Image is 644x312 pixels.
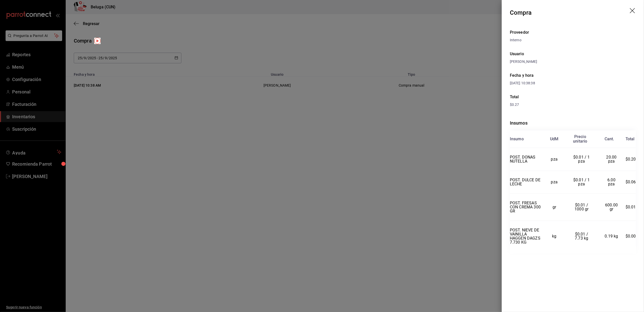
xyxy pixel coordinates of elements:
[510,94,636,100] div: Total
[626,234,636,239] span: $0.00
[573,155,591,164] span: $0.01 / 1 pza
[605,234,618,239] span: 0.19 kg
[510,29,636,35] div: Proveedor
[510,37,636,43] div: Interno
[605,203,619,211] span: 600.00 gr
[626,157,636,162] span: $0.20
[543,221,566,251] td: kg
[510,171,543,194] td: POST. DULCE DE LECHE
[575,232,589,241] span: $0.01 / 7.73 kg
[626,205,636,209] span: $0.01
[510,221,543,251] td: POST. NIEVE DE VAINILLA HAGGEN DAGZS 7.730 KG
[573,134,587,144] div: Precio unitario
[573,178,591,186] span: $0.01 / 1 pza
[630,8,636,14] button: drag
[626,180,636,184] span: $0.06
[510,137,524,141] div: Insumo
[510,59,636,64] div: [PERSON_NAME]
[510,120,636,126] div: Insumos
[510,194,543,221] td: POST. FRESAS CON CREMA 300 GR
[510,103,519,107] span: $0.27
[510,81,573,86] div: [DATE] 10:38:38
[543,194,566,221] td: gr
[94,38,101,44] img: Tooltip marker
[543,148,566,171] td: pza
[605,137,614,141] div: Cant.
[543,171,566,194] td: pza
[575,203,589,211] span: $0.01 / 1000 gr
[607,178,616,186] span: 6.00 pza
[606,155,618,164] span: 20.00 pza
[510,51,636,57] div: Usuario
[510,148,543,171] td: POST. DONAS NUTELLA
[626,137,635,141] div: Total
[510,8,532,17] div: Compra
[510,72,573,79] div: Fecha y hora
[550,137,559,141] div: UdM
